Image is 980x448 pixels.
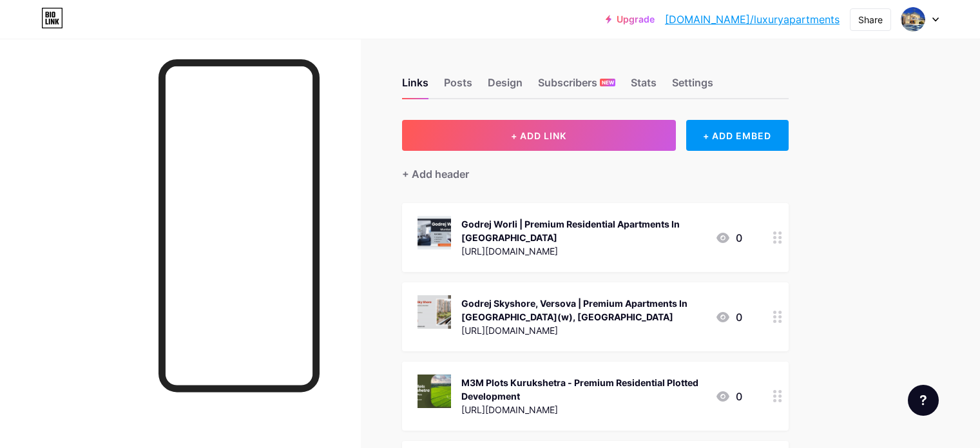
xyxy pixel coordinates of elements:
a: [DOMAIN_NAME]/luxuryapartments [665,12,840,27]
div: 0 [715,309,742,325]
span: NEW [602,79,614,86]
img: M3M Plots Kurukshetra - Premium Residential Plotted Development [418,375,451,408]
img: luxuryapartments [901,7,925,32]
div: Posts [444,75,472,98]
div: Godrej Worli | Premium Residential Apartments In [GEOGRAPHIC_DATA] [461,217,705,244]
div: Links [402,75,428,98]
a: Upgrade [606,14,655,24]
div: Godrej Skyshore, Versova | Premium Apartments In [GEOGRAPHIC_DATA](w), [GEOGRAPHIC_DATA] [461,297,705,324]
div: Settings [672,75,713,98]
span: + ADD LINK [511,130,566,141]
div: 0 [715,230,742,246]
div: Subscribers [538,75,615,98]
div: + Add header [402,166,469,182]
img: Godrej Skyshore, Versova | Premium Apartments In Andheri(w), Mumbai [418,295,451,329]
div: [URL][DOMAIN_NAME] [461,244,705,258]
div: [URL][DOMAIN_NAME] [461,403,705,416]
div: Share [858,13,883,26]
div: Stats [631,75,657,98]
div: + ADD EMBED [686,120,789,151]
div: 0 [715,389,742,404]
div: Design [488,75,523,98]
div: M3M Plots Kurukshetra - Premium Residential Plotted Development [461,376,705,403]
img: Godrej Worli | Premium Residential Apartments In Mumbai [418,216,451,249]
div: [URL][DOMAIN_NAME] [461,324,705,337]
button: + ADD LINK [402,120,676,151]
